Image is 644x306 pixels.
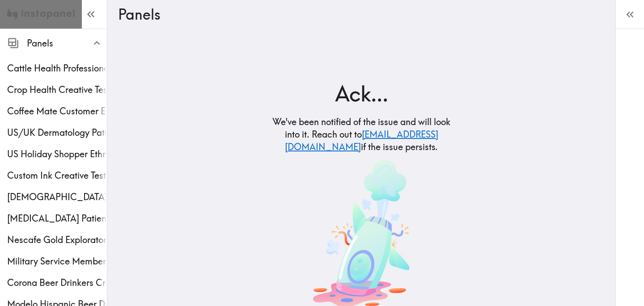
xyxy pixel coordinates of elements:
[7,212,107,225] div: Psoriasis Patient Ethnography
[7,105,107,117] span: Coffee Mate Customer Ethnography
[7,255,107,268] span: Military Service Member Ethnography
[27,37,107,50] span: Panels
[7,62,107,75] span: Cattle Health Professionals Creative Testing
[7,191,107,203] div: Male Prostate Cancer Screening Ethnography
[7,191,107,203] span: [DEMOGRAPHIC_DATA] [MEDICAL_DATA] Screening Ethnography
[271,79,451,109] h2: Ack...
[118,6,597,23] h3: Panels
[7,126,107,139] span: US/UK Dermatology Patients Ethnography
[7,148,107,160] span: US Holiday Shopper Ethnography
[7,212,107,225] span: [MEDICAL_DATA] Patient Ethnography
[7,234,107,246] span: Nescafe Gold Exploratory
[7,169,107,182] span: Custom Ink Creative Testing Phase 2
[271,116,451,153] h5: We've been notified of the issue and will look into it. Reach out to if the issue persists.
[7,84,107,96] span: Crop Health Creative Testing
[285,129,438,152] a: [EMAIL_ADDRESS][DOMAIN_NAME]
[7,277,107,289] span: Corona Beer Drinkers Creative Testing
